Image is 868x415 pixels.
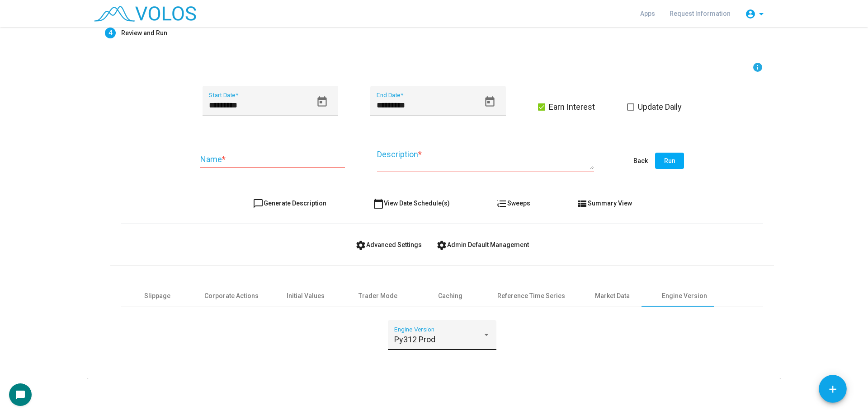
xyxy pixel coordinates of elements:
[121,28,167,38] div: Review and Run
[429,237,536,253] button: Admin Default Management
[373,198,384,209] mat-icon: calendar_today
[633,157,648,164] span: Back
[633,5,662,22] a: Apps
[355,241,422,248] span: Advanced Settings
[496,198,507,209] mat-icon: format_list_numbered
[253,200,326,207] span: Generate Description
[819,375,847,403] button: Add icon
[438,291,462,301] div: Caching
[497,291,565,301] div: Reference Time Series
[549,102,595,112] span: Earn Interest
[640,10,655,17] span: Apps
[745,9,756,19] mat-icon: account_circle
[827,383,839,395] mat-icon: add
[287,291,325,301] div: Initial Values
[662,5,738,22] a: Request Information
[489,195,538,211] button: Sweeps
[577,198,588,209] mat-icon: view_list
[664,157,675,164] span: Run
[108,28,113,37] span: 4
[144,291,170,301] div: Slippage
[366,195,457,211] button: View Date Schedule(s)
[756,9,767,19] mat-icon: arrow_drop_down
[480,92,500,112] button: Open calendar
[436,240,447,251] mat-icon: settings
[595,291,630,301] div: Market Data
[245,195,334,211] button: Generate Description
[436,241,529,248] span: Admin Default Management
[752,62,763,73] mat-icon: info
[373,200,450,207] span: View Date Schedule(s)
[355,240,366,251] mat-icon: settings
[577,200,632,207] span: Summary View
[662,291,707,301] div: Engine Version
[670,10,731,17] span: Request Information
[570,195,639,211] button: Summary View
[496,200,530,207] span: Sweeps
[638,102,682,112] span: Update Daily
[312,92,332,112] button: Open calendar
[348,237,429,253] button: Advanced Settings
[394,335,435,344] span: Py312 Prod
[15,390,26,401] mat-icon: chat_bubble
[253,198,264,209] mat-icon: chat_bubble_outline
[204,291,259,301] div: Corporate Actions
[626,153,655,169] button: Back
[359,291,397,301] div: Trader Mode
[655,153,684,169] button: Run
